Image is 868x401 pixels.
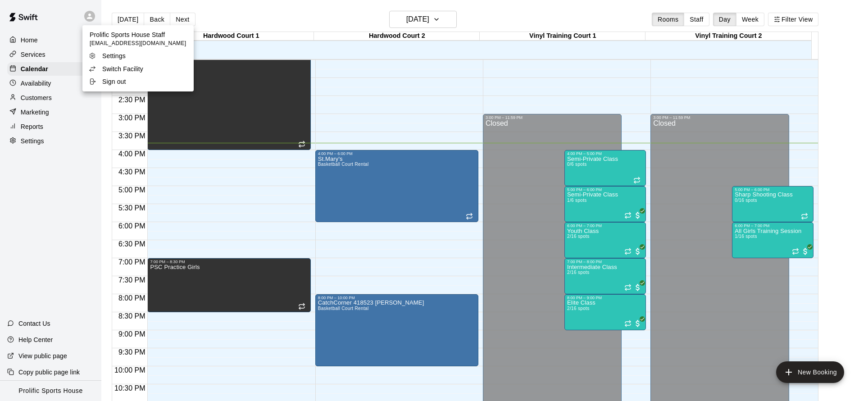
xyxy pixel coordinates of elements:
[102,77,126,86] p: Sign out
[82,50,194,62] a: Settings
[82,63,194,75] a: Switch Facility
[90,30,186,39] p: Prolific Sports House Staff
[102,51,126,60] p: Settings
[102,64,143,73] p: Switch Facility
[90,39,186,48] span: [EMAIL_ADDRESS][DOMAIN_NAME]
